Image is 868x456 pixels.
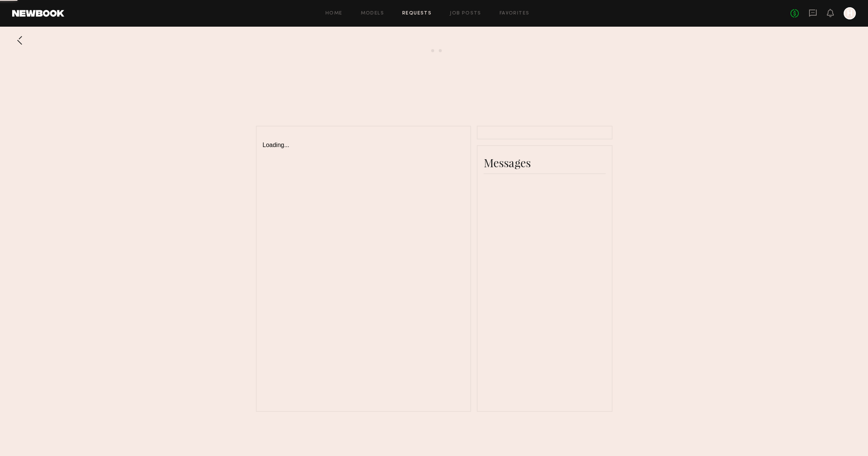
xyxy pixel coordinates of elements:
div: Messages [484,155,606,170]
a: Favorites [500,11,530,16]
div: Loading... [263,133,464,149]
a: Models [361,11,384,16]
a: Home [325,11,343,16]
a: Job Posts [450,11,481,16]
a: Requests [402,11,432,16]
a: H [844,7,856,19]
